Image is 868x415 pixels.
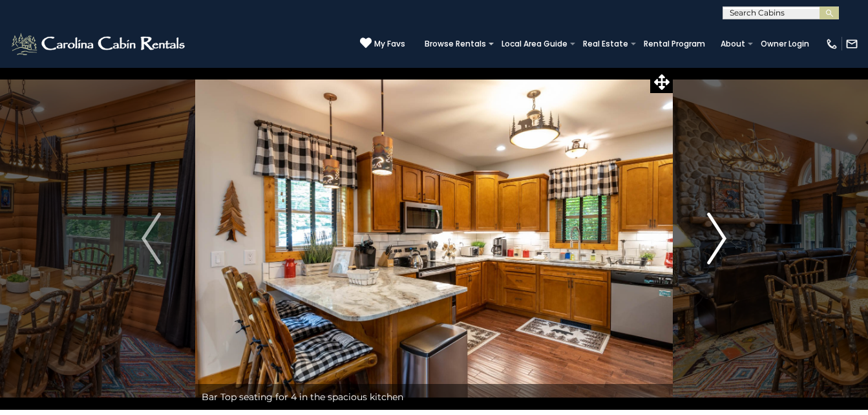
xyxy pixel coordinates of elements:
[495,35,574,53] a: Local Area Guide
[577,35,635,53] a: Real Estate
[707,213,726,264] img: arrow
[845,37,858,50] img: mail-regular-white.png
[637,35,712,53] a: Rental Program
[714,35,752,53] a: About
[360,37,405,50] a: My Favs
[195,384,673,410] div: Bar Top seating for 4 in the spacious kitchen
[418,35,492,53] a: Browse Rentals
[107,67,195,410] button: Previous
[754,35,816,53] a: Owner Login
[673,67,761,410] button: Next
[142,213,161,264] img: arrow
[374,38,405,50] span: My Favs
[10,31,189,57] img: White-1-2.png
[825,37,838,50] img: phone-regular-white.png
